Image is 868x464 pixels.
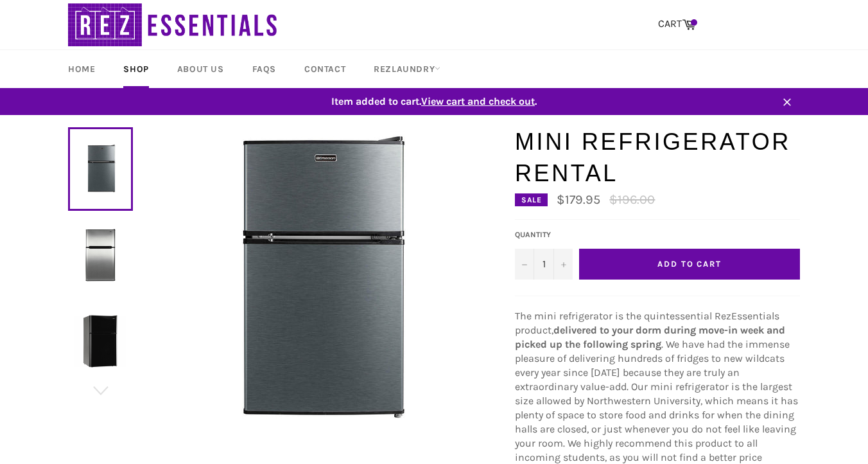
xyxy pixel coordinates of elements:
[657,259,722,269] span: Add to Cart
[553,249,573,280] button: Increase quantity
[55,94,813,109] span: Item added to cart. .
[239,50,289,88] a: FAQs
[110,50,161,88] a: Shop
[515,310,779,336] span: The mini refrigerator is the quintessential RezEssentials product,
[421,95,535,107] span: View cart and check out
[515,249,534,280] button: Decrease quantity
[55,88,813,115] a: Item added to cart.View cart and check out.
[557,192,600,207] span: $179.95
[164,126,472,434] img: Mini Refrigerator Rental
[74,315,126,367] img: Mini Refrigerator Rental
[579,249,800,280] button: Add to Cart
[361,50,453,88] a: RezLaundry
[515,324,785,350] strong: delivered to your dorm during move-in week and picked up the following spring
[515,229,573,240] label: Quantity
[291,50,358,88] a: Contact
[652,11,702,38] a: CART
[609,192,655,207] s: $196.00
[74,229,126,281] img: Mini Refrigerator Rental
[164,50,237,88] a: About Us
[515,126,800,190] h1: Mini Refrigerator Rental
[515,193,548,206] div: Sale
[55,50,108,88] a: Home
